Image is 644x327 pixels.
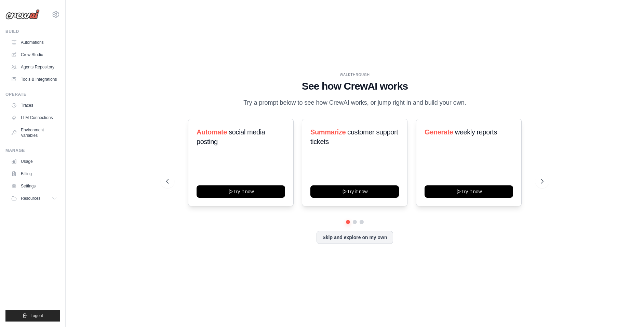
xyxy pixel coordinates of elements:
a: Billing [8,168,60,179]
a: Tools & Integrations [8,74,60,85]
span: customer support tickets [310,128,398,145]
span: weekly reports [455,128,497,136]
span: Resources [21,196,40,201]
a: LLM Connections [8,112,60,123]
button: Resources [8,193,60,204]
button: Try it now [310,185,399,198]
a: Settings [8,181,60,192]
img: Logo [5,9,40,19]
div: Operate [5,92,60,97]
a: Agents Repository [8,62,60,73]
span: Generate [425,128,453,136]
div: WALKTHROUGH [166,72,544,77]
h1: See how CrewAI works [166,80,544,92]
a: Traces [8,100,60,111]
a: Automations [8,37,60,48]
span: Logout [30,313,43,318]
button: Skip and explore on my own [317,231,393,244]
span: Automate [197,128,227,136]
p: Try a prompt below to see how CrewAI works, or jump right in and build your own. [240,98,470,108]
div: Manage [5,148,60,153]
a: Usage [8,156,60,167]
a: Crew Studio [8,49,60,60]
a: Environment Variables [8,125,60,141]
span: social media posting [197,128,265,145]
button: Logout [5,310,60,322]
span: Summarize [310,128,346,136]
button: Try it now [425,185,513,198]
button: Try it now [197,185,285,198]
div: Build [5,29,60,34]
